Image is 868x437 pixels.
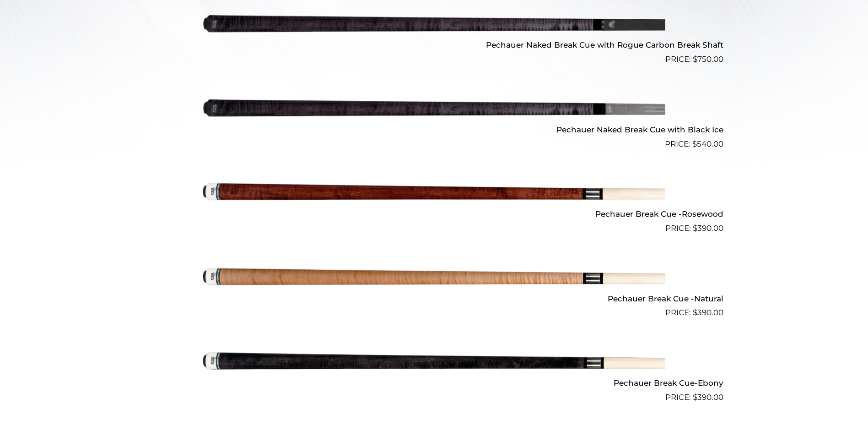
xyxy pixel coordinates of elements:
span: $ [693,308,697,317]
span: $ [693,393,697,402]
bdi: 390.00 [693,393,723,402]
h2: Pechauer Naked Break Cue with Black Ice [145,121,723,138]
img: Pechauer Naked Break Cue with Black Ice [203,69,665,146]
h2: Pechauer Break Cue -Natural [145,290,723,307]
img: Pechauer Break Cue -Natural [203,238,665,315]
span: $ [693,55,697,64]
a: Pechauer Naked Break Cue with Black Ice $540.00 [145,69,723,150]
h2: Pechauer Break Cue-Ebony [145,374,723,391]
h2: Pechauer Naked Break Cue with Rogue Carbon Break Shaft [145,37,723,54]
bdi: 390.00 [693,308,723,317]
a: Pechauer Break Cue -Rosewood $390.00 [145,154,723,235]
a: Pechauer Break Cue -Natural $390.00 [145,238,723,319]
img: Pechauer Break Cue-Ebony [203,322,665,399]
a: Pechauer Break Cue-Ebony $390.00 [145,322,723,403]
bdi: 390.00 [693,224,723,233]
span: $ [692,139,697,148]
img: Pechauer Break Cue -Rosewood [203,154,665,231]
span: $ [693,224,697,233]
bdi: 540.00 [692,139,723,148]
bdi: 750.00 [693,55,723,64]
h2: Pechauer Break Cue -Rosewood [145,206,723,223]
